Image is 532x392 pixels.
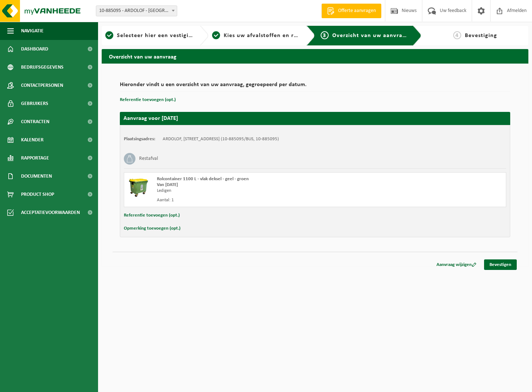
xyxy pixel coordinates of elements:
span: Bevestiging [465,33,497,39]
span: Overzicht van uw aanvraag [332,33,409,39]
span: Acceptatievoorwaarden [21,203,80,222]
a: 1Selecteer hier een vestiging [105,31,194,40]
a: Bevestigen [484,259,517,270]
span: 10-885095 - ARDOLOF - ARDOOIE [96,5,177,16]
span: 2 [212,31,220,39]
div: Aantal: 1 [157,197,344,203]
td: ARDOLOF, [STREET_ADDRESS] (10-885095/BUS, 10-885095) [163,136,279,142]
span: 10-885095 - ARDOLOF - ARDOOIE [96,6,177,16]
span: Rolcontainer 1100 L - vlak deksel - geel - groen [157,177,249,181]
img: WB-1100-HPE-GN-50.png [128,176,150,198]
a: Aanvraag wijzigen [431,259,482,270]
strong: Van [DATE] [157,182,178,187]
div: Ledigen [157,188,344,194]
span: Rapportage [21,149,49,167]
span: Product Shop [21,185,54,203]
span: Bedrijfsgegevens [21,58,64,76]
a: Offerte aanvragen [321,4,381,18]
h2: Hieronder vindt u een overzicht van uw aanvraag, gegroepeerd per datum. [120,82,510,92]
span: Kalender [21,131,44,149]
span: Navigatie [21,22,44,40]
span: Dashboard [21,40,48,58]
button: Referentie toevoegen (opt.) [120,95,176,105]
span: Kies uw afvalstoffen en recipiënten [224,33,324,39]
span: Contracten [21,113,49,131]
span: 4 [453,31,461,39]
span: 1 [105,31,113,39]
h3: Restafval [139,153,158,165]
strong: Aanvraag voor [DATE] [123,116,178,121]
strong: Plaatsingsadres: [124,137,155,141]
button: Referentie toevoegen (opt.) [124,211,180,220]
a: 2Kies uw afvalstoffen en recipiënten [212,31,301,40]
h2: Overzicht van uw aanvraag [102,49,528,63]
span: Gebruikers [21,94,48,113]
button: Opmerking toevoegen (opt.) [124,224,180,233]
span: Contactpersonen [21,76,63,94]
span: Selecteer hier een vestiging [117,33,195,39]
span: Documenten [21,167,52,185]
span: Offerte aanvragen [336,7,378,15]
span: 3 [321,31,329,39]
